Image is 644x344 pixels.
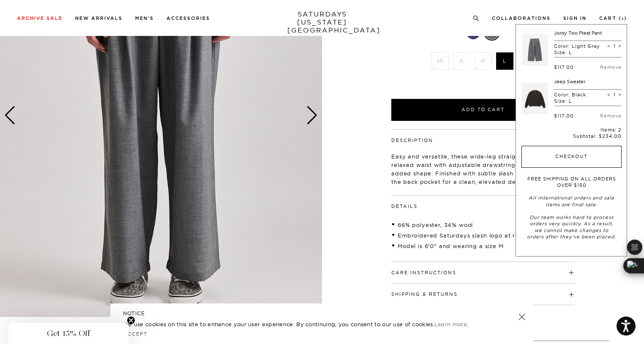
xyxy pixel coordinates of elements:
[391,231,575,240] li: Embroidered Saturdays slash logo at rear pocket
[391,152,575,186] p: Easy and versatile, these wide-leg straight pants feature a relaxed waist with adjustable drawstr...
[521,127,622,133] p: Items: 2
[123,310,521,317] h5: NOTICE
[618,43,622,49] span: >
[622,17,624,21] small: 2
[135,16,154,21] a: Men's
[4,106,16,125] div: Previous slide
[554,113,574,119] div: $117.00
[127,316,135,325] button: Close teaser
[600,113,622,119] a: Remove
[599,133,622,139] span: $234.00
[600,64,622,70] a: Remove
[529,195,614,207] em: All international orders and sale items are final sale.
[166,16,210,21] a: Accessories
[554,49,600,55] p: Size: L
[75,16,123,21] a: New Arrivals
[554,43,600,49] p: Color: Light Gray
[391,270,456,275] button: Care Instructions
[391,242,575,250] li: Model is 6'0" and wearing a size M
[391,221,575,229] li: 66% polyester, 34% wool
[17,16,63,21] a: Archive Sale
[434,321,467,328] a: Learn more
[554,92,586,98] p: Color: Black
[8,323,128,344] div: Get 15% OffClose teaser
[618,92,622,98] span: >
[554,64,574,70] div: $117.00
[287,10,357,34] a: SATURDAYS[US_STATE][GEOGRAPHIC_DATA]
[391,292,458,297] button: Shipping & Returns
[391,99,575,121] button: Add to Cart
[492,16,551,21] a: Collaborations
[526,176,617,189] p: FREE SHIPPING ON ALL ORDERS OVER $150
[554,30,602,36] a: Jordy Two Pleat Pant
[306,106,318,125] div: Next slide
[521,146,622,168] button: Checkout
[599,16,627,21] a: Cart (2)
[521,133,622,139] p: Subtotal:
[391,204,418,209] button: Details
[554,79,585,85] a: Jeep Sweater
[123,320,491,328] p: We use cookies on this site to enhance your user experience. By continuing, you consent to our us...
[607,92,611,98] span: <
[563,16,587,21] a: Sign In
[607,43,611,49] span: <
[527,214,616,240] em: Our team works hard to process orders very quickly. As a result, we cannot make changes to orders...
[123,331,147,337] a: Accept
[47,328,90,339] span: Get 15% Off
[391,138,433,143] button: Description
[496,52,513,70] label: L
[554,98,586,104] p: Size: L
